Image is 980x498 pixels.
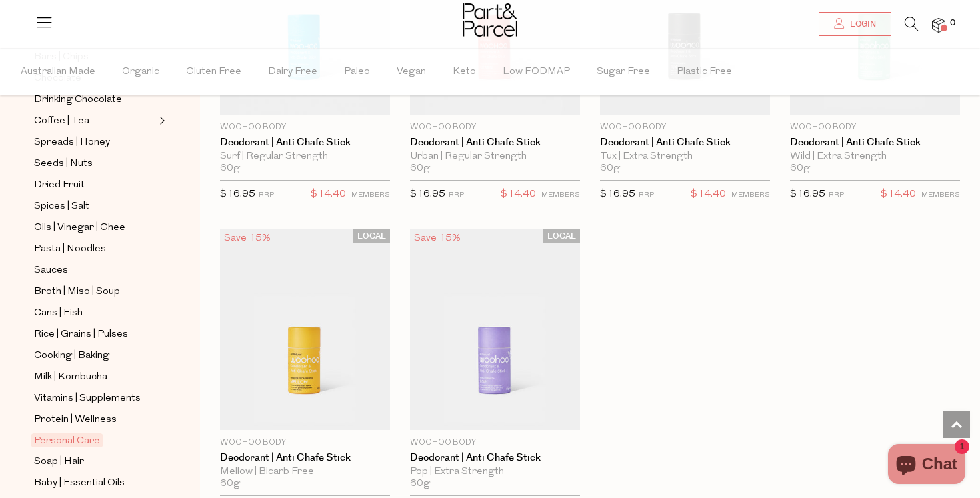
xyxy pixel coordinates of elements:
[220,163,240,175] span: 60g
[410,437,580,449] p: Woohoo Body
[921,191,960,199] small: MEMBERS
[34,454,84,470] span: Soap | Hair
[34,262,155,279] a: Sauces
[34,263,68,279] span: Sauces
[220,229,275,247] div: Save 15%
[353,229,390,243] span: LOCAL
[268,49,317,95] span: Dairy Free
[34,156,93,172] span: Seeds | Nuts
[34,219,155,236] a: Oils | Vinegar | Ghee
[220,452,390,464] a: Deodorant | Anti Chafe Stick
[220,229,390,430] img: Deodorant | Anti Chafe Stick
[410,137,580,149] a: Deodorant | Anti Chafe Stick
[543,229,580,243] span: LOCAL
[731,191,770,199] small: MEMBERS
[34,241,155,257] a: Pasta | Noodles
[220,466,390,478] div: Mellow | Bicarb Free
[34,198,155,215] a: Spices | Salt
[790,151,960,163] div: Wild | Extra Strength
[501,186,536,203] span: $14.40
[34,92,122,108] span: Drinking Chocolate
[186,49,241,95] span: Gluten Free
[819,12,891,36] a: Login
[220,151,390,163] div: Surf | Regular Strength
[600,137,770,149] a: Deodorant | Anti Chafe Stick
[34,412,117,428] span: Protein | Wellness
[449,191,464,199] small: RRP
[410,121,580,133] p: Woohoo Body
[220,189,255,199] span: $16.95
[600,121,770,133] p: Woohoo Body
[344,49,370,95] span: Paleo
[453,49,476,95] span: Keto
[34,241,106,257] span: Pasta | Noodles
[34,177,155,193] a: Dried Fruit
[503,49,570,95] span: Low FODMAP
[31,433,103,447] span: Personal Care
[34,391,141,407] span: Vitamins | Supplements
[351,191,390,199] small: MEMBERS
[34,155,155,172] a: Seeds | Nuts
[947,17,959,29] span: 0
[597,49,650,95] span: Sugar Free
[34,326,155,343] a: Rice | Grains | Pulses
[34,453,155,470] a: Soap | Hair
[311,186,346,203] span: $14.40
[34,91,155,108] a: Drinking Chocolate
[34,390,155,407] a: Vitamins | Supplements
[397,49,426,95] span: Vegan
[34,433,155,449] a: Personal Care
[790,121,960,133] p: Woohoo Body
[220,478,240,490] span: 60g
[34,369,155,385] a: Milk | Kombucha
[34,284,120,300] span: Broth | Miso | Soup
[829,191,844,199] small: RRP
[34,327,128,343] span: Rice | Grains | Pulses
[410,466,580,478] div: Pop | Extra Strength
[677,49,732,95] span: Plastic Free
[881,186,916,203] span: $14.40
[34,305,83,321] span: Cans | Fish
[34,305,155,321] a: Cans | Fish
[259,191,274,199] small: RRP
[34,113,155,129] a: Coffee | Tea
[463,3,517,37] img: Part&Parcel
[220,437,390,449] p: Woohoo Body
[600,189,635,199] span: $16.95
[34,177,85,193] span: Dried Fruit
[220,137,390,149] a: Deodorant | Anti Chafe Stick
[34,475,125,491] span: Baby | Essential Oils
[34,283,155,300] a: Broth | Miso | Soup
[600,163,620,175] span: 60g
[639,191,654,199] small: RRP
[847,19,876,30] span: Login
[34,134,155,151] a: Spreads | Honey
[34,475,155,491] a: Baby | Essential Oils
[932,18,945,32] a: 0
[410,151,580,163] div: Urban | Regular Strength
[790,163,810,175] span: 60g
[790,137,960,149] a: Deodorant | Anti Chafe Stick
[34,220,125,236] span: Oils | Vinegar | Ghee
[34,113,89,129] span: Coffee | Tea
[790,189,825,199] span: $16.95
[410,229,580,430] img: Deodorant | Anti Chafe Stick
[691,186,726,203] span: $14.40
[410,229,465,247] div: Save 15%
[410,452,580,464] a: Deodorant | Anti Chafe Stick
[220,121,390,133] p: Woohoo Body
[541,191,580,199] small: MEMBERS
[34,369,107,385] span: Milk | Kombucha
[884,444,969,487] inbox-online-store-chat: Shopify online store chat
[21,49,95,95] span: Australian Made
[410,163,430,175] span: 60g
[34,199,89,215] span: Spices | Salt
[34,348,109,364] span: Cooking | Baking
[410,478,430,490] span: 60g
[600,151,770,163] div: Tux | Extra Strength
[34,411,155,428] a: Protein | Wellness
[410,189,445,199] span: $16.95
[122,49,159,95] span: Organic
[156,113,165,129] button: Expand/Collapse Coffee | Tea
[34,135,110,151] span: Spreads | Honey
